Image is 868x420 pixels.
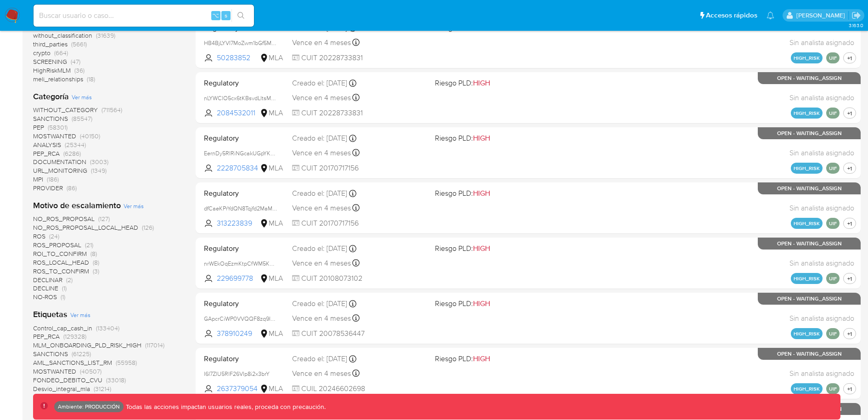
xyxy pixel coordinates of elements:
span: s [225,11,227,20]
span: 3.163.0 [849,22,863,29]
button: search-icon [231,9,250,22]
span: ⌥ [212,11,219,20]
a: Notificaciones [767,11,774,19]
input: Buscar usuario o caso... [34,10,254,22]
a: Salir [851,11,861,20]
p: natalia.maison@mercadolibre.com [796,11,848,20]
p: Todas las acciones impactan usuarios reales, proceda con precaución. [124,403,326,411]
p: Ambiente: PRODUCCIÓN [58,405,120,409]
span: Accesos rápidos [706,11,757,20]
